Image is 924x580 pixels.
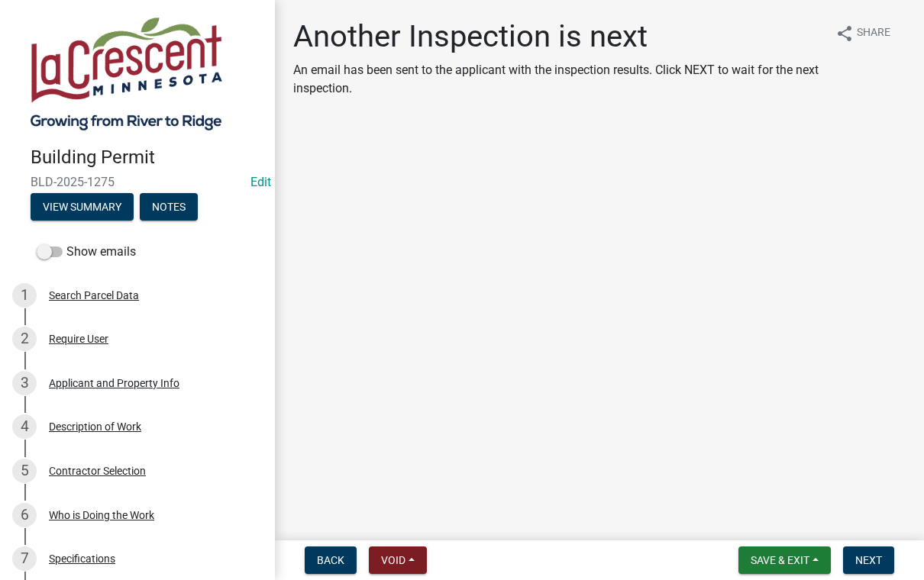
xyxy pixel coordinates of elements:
[31,147,263,169] h4: Building Permit
[49,290,139,301] div: Search Parcel Data
[37,243,136,261] label: Show emails
[12,283,37,308] div: 1
[369,546,427,574] button: Void
[305,546,357,574] button: Back
[317,554,344,566] span: Back
[12,371,37,395] div: 3
[49,553,115,564] div: Specifications
[12,327,37,351] div: 2
[751,554,809,566] span: Save & Exit
[293,18,823,55] h1: Another Inspection is next
[12,503,37,527] div: 6
[250,175,271,189] a: Edit
[31,193,134,221] button: View Summary
[49,333,108,344] div: Require User
[738,546,831,574] button: Save & Exit
[31,16,222,130] img: City of La Crescent, Minnesota
[49,466,146,476] div: Contractor Selection
[857,24,890,43] span: Share
[250,175,271,189] wm-modal-confirm: Edit Application Number
[140,201,198,214] wm-modal-confirm: Notes
[140,193,198,221] button: Notes
[49,421,141,432] div: Description of Work
[12,414,37,439] div: 4
[381,554,405,566] span: Void
[293,61,823,98] p: An email has been sent to the applicant with the inspection results. Click NEXT to wait for the n...
[12,459,37,483] div: 5
[49,510,154,520] div: Who is Doing the Work
[835,24,854,43] i: share
[855,554,882,566] span: Next
[31,175,244,189] span: BLD-2025-1275
[12,546,37,571] div: 7
[49,378,179,388] div: Applicant and Property Info
[31,201,134,214] wm-modal-confirm: Summary
[823,18,903,48] button: shareShare
[843,546,894,574] button: Next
